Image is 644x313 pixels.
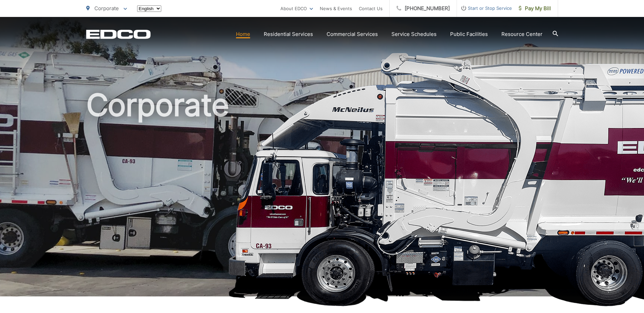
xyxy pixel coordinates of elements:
[519,4,551,13] span: Pay My Bill
[320,4,352,13] a: News & Events
[86,29,151,39] a: EDCD logo. Return to the homepage.
[450,30,488,38] a: Public Facilities
[264,30,313,38] a: Residential Services
[391,30,437,38] a: Service Schedules
[501,30,542,38] a: Resource Center
[359,4,383,13] a: Contact Us
[137,5,161,12] select: Select a language
[280,4,313,13] a: About EDCO
[236,30,250,38] a: Home
[327,30,378,38] a: Commercial Services
[86,88,558,302] h1: Corporate
[94,5,119,12] span: Corporate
